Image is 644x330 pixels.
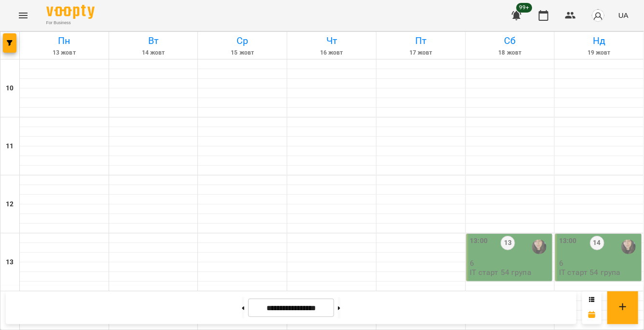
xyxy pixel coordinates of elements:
label: 13:00 [559,236,577,246]
p: ІТ старт 54 група [470,268,532,276]
span: UA [618,10,629,20]
h6: Чт [289,33,375,48]
img: Анастасія Герус [621,240,636,254]
img: Анастасія Герус [532,240,546,254]
h6: 19 жовт [556,48,642,57]
button: UA [615,6,632,24]
h6: Сб [467,33,553,48]
p: ІТ старт 54 група [559,268,621,276]
img: Voopty Logo [46,5,95,19]
span: 99+ [517,3,532,13]
h6: Нд [556,33,642,48]
img: avatar_s.png [591,9,605,22]
h6: Вт [111,33,196,48]
h6: 18 жовт [467,48,553,57]
h6: Пт [378,33,464,48]
label: 13 [501,236,515,250]
h6: 12 [6,199,14,210]
h6: 15 жовт [199,48,285,57]
h6: 17 жовт [378,48,464,57]
h6: 11 [6,141,14,152]
span: For Business [46,20,95,26]
button: Menu [12,4,35,27]
label: 14 [590,236,604,250]
h6: 13 [6,257,14,268]
h6: Ср [199,33,285,48]
h6: 13 жовт [21,48,107,57]
h6: 16 жовт [289,48,375,57]
label: 13:00 [470,236,488,246]
p: 6 [559,259,640,267]
h6: 14 жовт [111,48,196,57]
h6: Пн [21,33,107,48]
p: 6 [470,259,551,267]
h6: 10 [6,83,14,94]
